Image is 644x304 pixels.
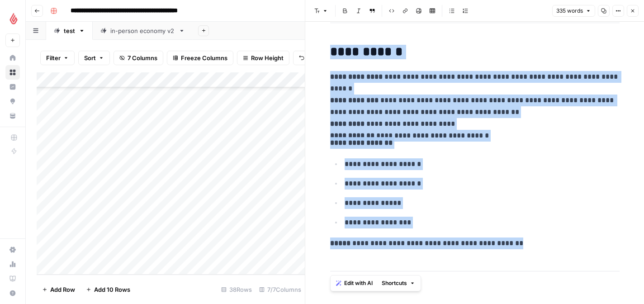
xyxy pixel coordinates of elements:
[256,282,305,297] div: 7/7 Columns
[378,277,419,289] button: Shortcuts
[110,26,175,35] div: in-person economy v2
[84,53,96,62] span: Sort
[128,53,157,62] span: 7 Columns
[46,22,93,40] a: test
[556,7,583,15] span: 335 words
[5,51,20,65] a: Home
[5,242,20,257] a: Settings
[181,53,227,62] span: Freeze Columns
[382,279,407,287] span: Shortcuts
[5,257,20,271] a: Usage
[80,282,136,297] button: Add 10 Rows
[167,51,233,65] button: Freeze Columns
[332,277,376,289] button: Edit with AI
[46,53,61,62] span: Filter
[5,10,22,27] img: Lightspeed Logo
[344,279,373,287] span: Edit with AI
[251,53,284,62] span: Row Height
[5,94,20,109] a: Opportunities
[5,271,20,286] a: Learning Hub
[5,65,20,80] a: Browse
[5,286,20,300] button: Help + Support
[552,5,595,17] button: 335 words
[40,51,75,65] button: Filter
[93,22,193,40] a: in-person economy v2
[114,51,163,65] button: 7 Columns
[5,80,20,94] a: Insights
[64,26,75,35] div: test
[5,109,20,123] a: Your Data
[50,285,75,294] span: Add Row
[237,51,289,65] button: Row Height
[78,51,110,65] button: Sort
[218,282,256,297] div: 38 Rows
[5,7,20,30] button: Workspace: Lightspeed
[94,285,130,294] span: Add 10 Rows
[37,282,80,297] button: Add Row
